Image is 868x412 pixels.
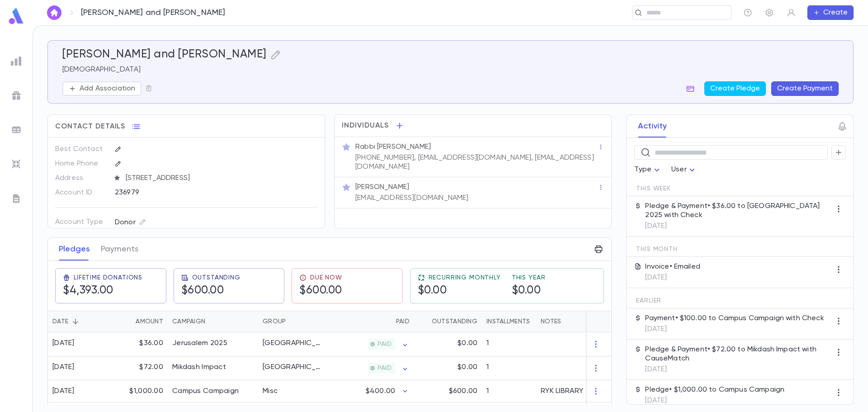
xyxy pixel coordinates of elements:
[263,387,278,396] div: Misc
[807,5,854,20] button: Create
[310,274,342,281] span: Due Now
[62,65,839,74] p: [DEMOGRAPHIC_DATA]
[645,345,831,363] p: Pledge & Payment • $72.00 to Mikdash Impact with CauseMatch
[374,365,395,372] span: PAID
[55,156,107,171] p: Home Phone
[634,161,662,179] div: Type
[645,325,824,334] p: [DATE]
[355,142,431,152] p: Rabbi [PERSON_NAME]
[449,387,477,396] p: $600.00
[81,8,226,18] p: [PERSON_NAME] and [PERSON_NAME]
[536,311,649,332] div: Notes
[638,115,667,137] button: Activity
[263,311,286,332] div: Group
[172,311,205,332] div: Campaign
[432,311,477,332] div: Outstanding
[482,332,536,356] div: 1
[355,194,468,203] p: [EMAIL_ADDRESS][DOMAIN_NAME]
[55,142,107,156] p: Best Contact
[645,273,700,282] p: [DATE]
[55,185,107,200] p: Account ID
[55,215,107,229] p: Account Type
[645,365,831,374] p: [DATE]
[645,396,784,405] p: [DATE]
[62,48,267,62] h5: [PERSON_NAME] and [PERSON_NAME]
[645,262,700,271] p: Invoice • Emailed
[115,185,273,199] div: 236979
[11,90,22,101] img: campaigns_grey.99e729a5f7ee94e3726e6486bddda8f1.svg
[172,339,227,348] div: Jerusalem 2025
[355,183,409,192] p: [PERSON_NAME]
[52,363,75,372] div: [DATE]
[645,202,831,220] p: Pledge & Payment • $36.00 to [GEOGRAPHIC_DATA] 2025 with Check
[458,363,477,372] p: $0.00
[771,81,839,96] button: Create Payment
[541,387,583,396] div: RYK LIBRARY
[63,284,113,298] h5: $4,393.00
[172,363,226,372] div: Mikdash Impact
[68,314,83,329] button: Sort
[414,311,482,332] div: Outstanding
[136,311,163,332] div: Amount
[645,314,824,323] p: Payment • $100.00 to Campus Campaign with Check
[486,311,530,332] div: Installments
[181,284,224,298] h5: $600.00
[355,153,598,171] p: [PHONE_NUMBER], [EMAIL_ADDRESS][DOMAIN_NAME], [EMAIL_ADDRESS][DOMAIN_NAME]
[326,311,414,332] div: Paid
[258,311,326,332] div: Group
[55,171,107,185] p: Address
[101,238,138,260] button: Payments
[11,159,22,170] img: imports_grey.530a8a0e642e233f2baf0ef88e8c9fcb.svg
[636,246,677,253] span: This Month
[482,356,536,380] div: 1
[671,166,687,173] span: User
[52,311,68,332] div: Date
[263,339,321,348] div: Jerusalem
[541,311,561,332] div: Notes
[645,222,831,231] p: [DATE]
[263,363,321,372] div: Jerusalem
[671,161,698,179] div: User
[634,166,651,173] span: Type
[109,311,168,332] div: Amount
[7,7,25,25] img: logo
[636,185,671,192] span: This Week
[11,56,22,66] img: reports_grey.c525e4749d1bce6a11f5fe2a8de1b229.svg
[299,284,342,298] h5: $600.00
[49,9,60,16] img: home_white.a664292cf8c1dea59945f0da9f25487c.svg
[59,238,90,260] button: Pledges
[512,284,541,298] h5: $0.00
[396,311,410,332] div: Paid
[342,121,389,130] span: Individuals
[62,81,142,96] button: Add Association
[109,356,168,380] div: $72.00
[55,122,125,131] span: Contact Details
[645,385,784,394] p: Pledge • $1,000.00 to Campus Campaign
[636,297,661,304] span: Earlier
[366,387,395,396] p: $400.00
[122,174,318,183] span: [STREET_ADDRESS]
[109,332,168,356] div: $36.00
[482,311,536,332] div: Installments
[168,311,258,332] div: Campaign
[11,193,22,204] img: letters_grey.7941b92b52307dd3b8a917253454ce1c.svg
[172,387,239,396] div: Campus Campaign
[74,274,142,281] span: Lifetime Donations
[482,380,536,403] div: 1
[374,341,395,348] span: PAID
[11,124,22,135] img: batches_grey.339ca447c9d9533ef1741baa751efc33.svg
[704,81,766,96] button: Create Pledge
[418,284,447,298] h5: $0.00
[429,274,501,281] span: Recurring Monthly
[80,84,135,93] p: Add Association
[52,387,75,396] div: [DATE]
[52,339,75,348] div: [DATE]
[48,311,109,332] div: Date
[109,380,168,403] div: $1,000.00
[458,339,477,348] p: $0.00
[512,274,546,281] span: This Year
[192,274,241,281] span: Outstanding
[115,217,146,228] div: Donor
